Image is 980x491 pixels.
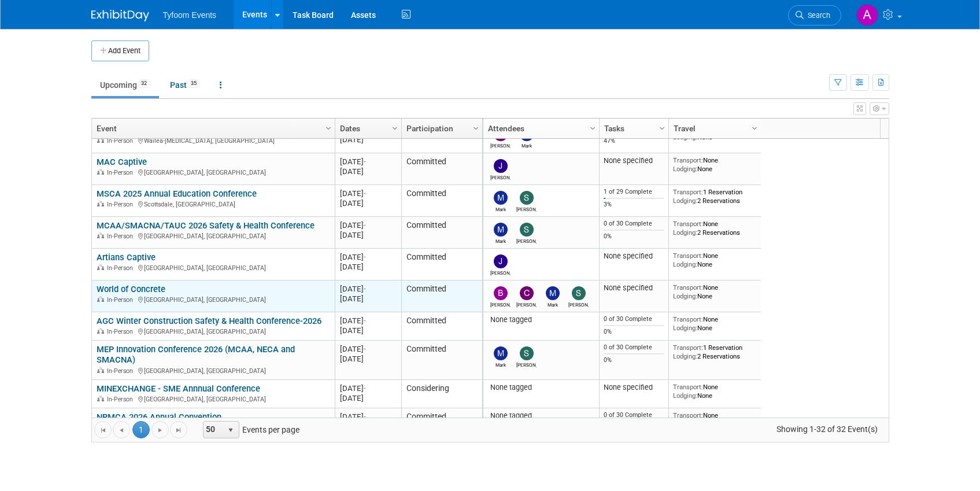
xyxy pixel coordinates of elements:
[401,217,482,249] td: Committed
[604,220,664,228] div: 0 of 30 Complete
[364,253,366,261] span: -
[97,135,330,145] div: Wailea-[MEDICAL_DATA], [GEOGRAPHIC_DATA]
[97,328,104,334] img: In-Person Event
[804,11,830,20] span: Search
[673,252,703,260] span: Transport:
[340,316,396,326] div: [DATE]
[516,205,537,212] div: Steve Davis
[401,312,482,341] td: Committed
[156,426,165,435] span: Go to the next page
[604,252,664,261] div: None specified
[161,74,209,96] a: Past35
[97,396,104,401] img: In-Person Event
[494,191,508,205] img: Mark Nelson
[673,188,703,196] span: Transport:
[490,141,511,149] div: Chris Walker
[516,300,537,308] div: Corbin Nelson
[97,366,330,375] div: [GEOGRAPHIC_DATA], [GEOGRAPHIC_DATA]
[364,157,366,166] span: -
[170,421,187,438] a: Go to the last page
[340,383,396,393] div: [DATE]
[138,79,150,88] span: 32
[673,352,697,360] span: Lodging:
[673,315,703,323] span: Transport:
[673,383,703,391] span: Transport:
[673,392,697,400] span: Lodging:
[673,133,697,141] span: Lodging:
[673,252,756,268] div: None None
[340,262,396,272] div: [DATE]
[107,328,136,335] span: In-Person
[107,396,136,403] span: In-Person
[389,119,401,136] a: Column Settings
[340,167,396,176] div: [DATE]
[487,411,594,420] div: None tagged
[97,264,104,270] img: In-Person Event
[673,344,756,360] div: 1 Reservation 2 Reservations
[97,294,330,304] div: [GEOGRAPHIC_DATA], [GEOGRAPHIC_DATA]
[588,124,597,133] span: Column Settings
[542,300,563,308] div: Mark Nelson
[572,286,586,300] img: Steve Davis
[324,124,333,133] span: Column Settings
[174,426,183,435] span: Go to the last page
[604,232,664,241] div: 0%
[97,383,260,394] a: MINEXCHANGE - SME Annnual Conference
[97,169,104,175] img: In-Person Event
[107,296,136,304] span: In-Person
[401,341,482,380] td: Committed
[97,344,295,366] a: MEP Innovation Conference 2026 (MCAA, NECA and SMACNA)
[490,237,511,244] div: Mark Nelson
[604,201,664,209] div: 3%
[97,263,330,272] div: [GEOGRAPHIC_DATA], [GEOGRAPHIC_DATA]
[516,360,537,368] div: Steve Davis
[748,119,761,136] a: Column Settings
[516,237,537,244] div: Steve Davis
[163,10,217,20] span: Tyfoom Events
[765,421,888,437] span: Showing 1-32 of 32 Event(s)
[494,159,508,173] img: Jason Cuskelly
[340,354,396,364] div: [DATE]
[494,223,508,237] img: Mark Nelson
[187,79,200,88] span: 35
[673,344,703,352] span: Transport:
[656,119,668,136] a: Column Settings
[490,268,511,276] div: Jason Cuskelly
[97,231,330,241] div: [GEOGRAPHIC_DATA], [GEOGRAPHIC_DATA]
[97,137,104,143] img: In-Person Event
[673,292,697,300] span: Lodging:
[490,300,511,308] div: Brandon Nelson
[390,124,400,133] span: Column Settings
[364,384,366,393] span: -
[132,421,150,438] span: 1
[673,324,697,332] span: Lodging:
[750,124,759,133] span: Column Settings
[97,220,315,231] a: MCAA/SMACNA/TAUC 2026 Safety & Health Conference
[364,316,366,325] span: -
[91,74,159,96] a: Upcoming32
[340,198,396,208] div: [DATE]
[401,249,482,280] td: Committed
[604,119,661,138] a: Tasks
[401,280,482,312] td: Committed
[107,137,136,145] span: In-Person
[568,300,589,308] div: Steve Davis
[604,137,664,145] div: 47%
[113,421,130,438] a: Go to the previous page
[97,326,330,336] div: [GEOGRAPHIC_DATA], [GEOGRAPHIC_DATA]
[97,232,104,238] img: In-Person Event
[520,191,534,205] img: Steve Davis
[494,346,508,360] img: Mark Nelson
[97,316,321,326] a: AGC Winter Construction Safety & Health Conference-2026
[364,221,366,230] span: -
[673,220,756,237] div: None 2 Reservations
[673,220,703,228] span: Transport:
[604,283,664,293] div: None specified
[471,124,480,133] span: Column Settings
[322,119,335,136] a: Column Settings
[340,252,396,262] div: [DATE]
[97,394,330,404] div: [GEOGRAPHIC_DATA], [GEOGRAPHIC_DATA]
[673,411,756,428] div: None None
[487,315,594,324] div: None tagged
[340,284,396,294] div: [DATE]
